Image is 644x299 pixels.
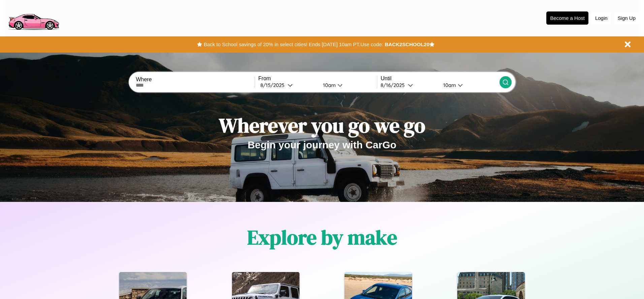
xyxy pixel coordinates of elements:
label: Where [136,77,254,83]
button: Back to School savings of 20% in select cities! Ends [DATE] 10am PT.Use code: [202,40,385,49]
h1: Explore by make [247,223,397,251]
button: 10am [438,82,499,89]
div: 8 / 15 / 2025 [260,82,288,88]
label: From [258,76,377,82]
div: 10am [440,82,458,88]
div: 8 / 16 / 2025 [381,82,408,88]
button: Login [592,12,611,24]
div: 10am [320,82,337,88]
button: 10am [318,82,377,89]
button: 8/15/2025 [258,82,318,89]
button: Become a Host [546,11,588,25]
label: Until [381,76,499,82]
b: BACK2SCHOOL20 [385,41,429,47]
img: logo [5,3,62,32]
button: Sign Up [614,12,639,24]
